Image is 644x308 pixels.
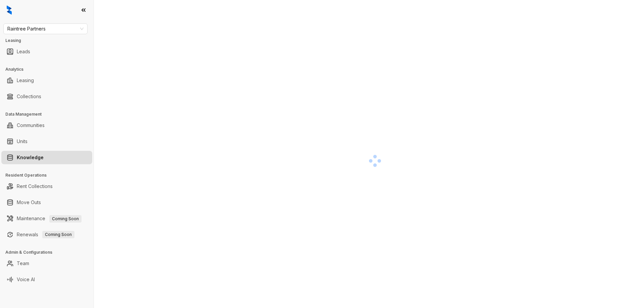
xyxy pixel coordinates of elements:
h3: Analytics [5,66,94,72]
a: Move Outs [17,196,41,209]
h3: Resident Operations [5,172,94,178]
img: logo [7,5,12,15]
a: Rent Collections [17,180,53,193]
a: Communities [17,119,45,132]
a: Knowledge [17,151,44,164]
a: Team [17,257,29,270]
li: Voice AI [1,273,92,286]
h3: Admin & Configurations [5,249,94,255]
li: Communities [1,119,92,132]
li: Maintenance [1,212,92,225]
a: Collections [17,90,41,103]
li: Leads [1,45,92,58]
span: Coming Soon [49,215,82,223]
h3: Leasing [5,38,94,44]
a: Leads [17,45,30,58]
a: Leasing [17,74,34,87]
a: Units [17,135,28,148]
li: Move Outs [1,196,92,209]
span: Coming Soon [42,231,74,238]
li: Units [1,135,92,148]
h3: Data Management [5,111,94,117]
span: Raintree Partners [7,24,84,34]
li: Renewals [1,228,92,241]
a: RenewalsComing Soon [17,228,74,241]
li: Team [1,257,92,270]
li: Leasing [1,74,92,87]
li: Rent Collections [1,180,92,193]
li: Knowledge [1,151,92,164]
li: Collections [1,90,92,103]
a: Voice AI [17,273,35,286]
